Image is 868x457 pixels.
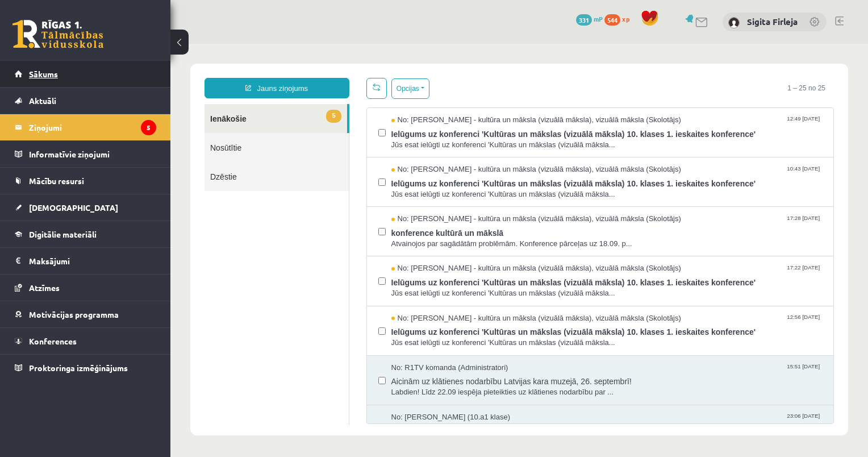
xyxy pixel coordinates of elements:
[221,329,652,343] span: Aicinām uz klātienes nodarbību Latvijas kara muzejā, 26. septembrī!
[141,120,156,135] i: 5
[614,121,652,129] span: 10:43 [DATE]
[29,95,56,106] span: Aktuāli
[614,269,652,278] span: 12:56 [DATE]
[221,131,652,146] span: Ielūgums uz konferenci 'Kultūras un mākslas (vizuālā māksla) 10. klases 1. ieskaites konference'
[221,230,652,244] span: Ielūgums uz konferenci 'Kultūras un mākslas (vizuālā māksla) 10. klases 1. ieskaites konference'
[29,282,60,293] span: Atzīmes
[614,71,652,80] span: 12:49 [DATE]
[34,34,179,55] a: Jauns ziņojums
[15,248,156,274] a: Maksājumi
[576,14,603,23] a: 331 mP
[747,16,798,27] a: Sigita Firleja
[29,336,77,346] span: Konferences
[221,35,259,55] button: Opcijas
[29,114,156,140] legend: Ziņojumi
[221,269,511,280] span: No: [PERSON_NAME] - kultūra un māksla (vizuālā māksla), vizuālā māksla (Skolotājs)
[221,280,652,294] span: Ielūgums uz konferenci 'Kultūras un mākslas (vizuālā māksla) 10. klases 1. ieskaites konference'
[221,269,652,305] a: No: [PERSON_NAME] - kultūra un māksla (vizuālā māksla), vizuālā māksla (Skolotājs) 12:56 [DATE] I...
[614,219,652,228] span: 17:22 [DATE]
[221,146,652,156] span: Jūs esat ielūgti uz konferenci 'Kultūras un mākslas (vizuālā māksla...
[221,379,652,393] span: majas darbs
[221,82,652,96] span: Ielūgums uz konferenci 'Kultūras un mākslas (vizuālā māksla) 10. klases 1. ieskaites konference'
[604,14,635,23] a: 544 xp
[15,61,156,87] a: Sākums
[15,88,156,114] a: Aktuāli
[221,71,652,106] a: No: [PERSON_NAME] - kultūra un māksla (vizuālā māksla), vizuālā māksla (Skolotājs) 12:49 [DATE] I...
[29,248,156,274] legend: Maksājumi
[15,355,156,381] a: Proktoringa izmēģinājums
[728,17,740,28] img: Sigita Firleja
[221,170,652,205] a: No: [PERSON_NAME] - kultūra un māksla (vizuālā māksla), vizuālā māksla (Skolotājs) 17:28 [DATE] k...
[15,275,156,301] a: Atzīmes
[594,14,603,23] span: mP
[34,118,178,147] a: Dzēstie
[221,195,652,206] span: Atvainojos par sagādātām problēmām. Konference pārceļas uz 18.09. p...
[221,96,652,107] span: Jūs esat ielūgti uz konferenci 'Kultūras un mākslas (vizuālā māksla...
[29,229,97,239] span: Digitālie materiāli
[15,168,156,194] a: Mācību resursi
[15,301,156,327] a: Motivācijas programma
[614,319,652,327] span: 15:51 [DATE]
[15,141,156,167] a: Informatīvie ziņojumi
[576,14,592,26] span: 331
[221,170,511,181] span: No: [PERSON_NAME] - kultūra un māksla (vizuālā māksla), vizuālā māksla (Skolotājs)
[614,368,652,377] span: 23:06 [DATE]
[221,368,340,379] span: No: [PERSON_NAME] (10.a1 klase)
[221,121,511,131] span: No: [PERSON_NAME] - kultūra un māksla (vizuālā māksla), vizuālā māksla (Skolotājs)
[156,66,170,79] span: 5
[221,294,652,305] span: Jūs esat ielūgti uz konferenci 'Kultūras un mākslas (vizuālā māksla...
[622,14,629,23] span: xp
[29,363,128,373] span: Proktoringa izmēģinājums
[221,319,338,330] span: No: R1TV komanda (Administratori)
[34,60,177,89] a: 5Ienākošie
[221,319,652,354] a: No: R1TV komanda (Administratori) 15:51 [DATE] Aicinām uz klātienes nodarbību Latvijas kara muzej...
[29,176,84,186] span: Mācību resursi
[221,219,511,230] span: No: [PERSON_NAME] - kultūra un māksla (vizuālā māksla), vizuālā māksla (Skolotājs)
[15,114,156,140] a: Ziņojumi5
[221,368,652,404] a: No: [PERSON_NAME] (10.a1 klase) 23:06 [DATE] majas darbs
[221,343,652,354] span: Labdien! Līdz 22.09 iespēja pieteikties uz klātienes nodarbību par ...
[12,20,103,48] a: Rīgas 1. Tālmācības vidusskola
[15,221,156,247] a: Digitālie materiāli
[15,194,156,221] a: [DEMOGRAPHIC_DATA]
[221,244,652,255] span: Jūs esat ielūgti uz konferenci 'Kultūras un mākslas (vizuālā māksla...
[608,34,663,55] span: 1 – 25 no 25
[29,141,156,167] legend: Informatīvie ziņojumi
[604,14,620,26] span: 544
[29,202,118,213] span: [DEMOGRAPHIC_DATA]
[221,121,652,156] a: No: [PERSON_NAME] - kultūra un māksla (vizuālā māksla), vizuālā māksla (Skolotājs) 10:43 [DATE] I...
[221,219,652,255] a: No: [PERSON_NAME] - kultūra un māksla (vizuālā māksla), vizuālā māksla (Skolotājs) 17:22 [DATE] I...
[221,71,511,82] span: No: [PERSON_NAME] - kultūra un māksla (vizuālā māksla), vizuālā māksla (Skolotājs)
[34,89,178,118] a: Nosūtītie
[221,181,652,195] span: konference kultūrā un mākslā
[29,309,119,319] span: Motivācijas programma
[15,328,156,354] a: Konferences
[614,170,652,178] span: 17:28 [DATE]
[29,69,58,79] span: Sākums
